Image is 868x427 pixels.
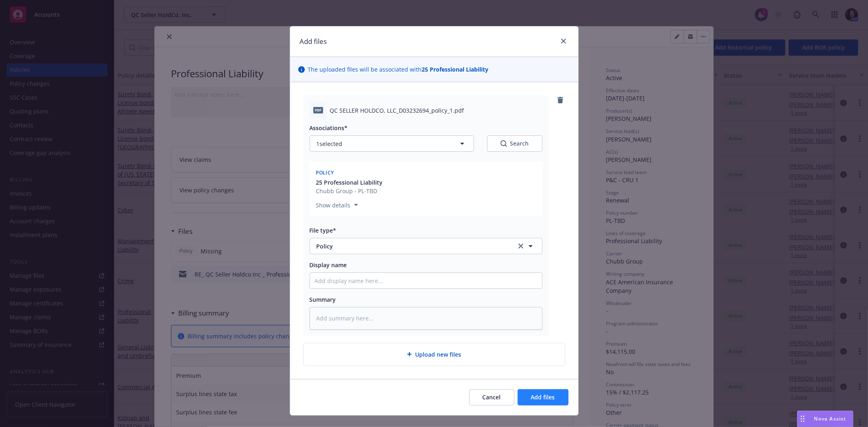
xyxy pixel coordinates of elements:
span: Nova Assist [814,415,846,422]
a: clear selection [516,241,526,251]
span: Display name [310,261,347,269]
button: Nova Assist [797,411,853,427]
div: Drag to move [798,411,808,427]
input: Add display name here... [310,273,542,288]
button: Policyclear selection [310,238,542,254]
span: Policy [317,242,505,251]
